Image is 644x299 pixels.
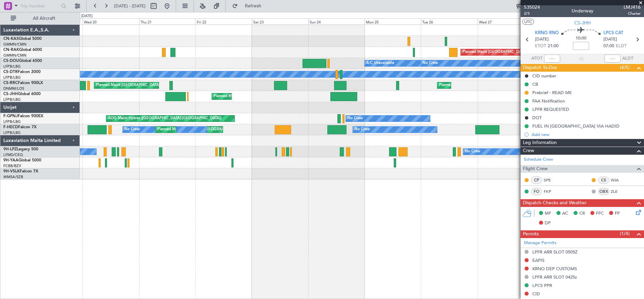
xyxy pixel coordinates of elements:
[532,98,565,104] div: FAA Notification
[196,18,252,24] div: Fri 22
[3,64,21,69] a: LFPB/LBG
[229,1,269,11] button: Refresh
[548,43,558,50] span: 21:00
[365,18,421,24] div: Mon 25
[3,158,41,162] a: 9H-YAAGlobal 5000
[532,132,641,137] div: Add new
[20,1,59,11] input: Trip Number
[535,36,549,43] span: [DATE]
[3,48,19,52] span: CN-RAK
[3,97,21,102] a: LFPB/LBG
[531,188,542,195] div: FO
[81,13,93,19] div: [DATE]
[3,119,21,124] a: LFPB/LBG
[574,19,591,26] span: CS-JHH
[579,210,585,217] span: CR
[524,240,556,246] a: Manage Permits
[545,210,551,217] span: MF
[478,18,534,24] div: Wed 27
[308,18,365,24] div: Sun 24
[3,147,17,151] span: 9H-LPZ
[624,11,641,16] span: Charter
[17,16,71,21] span: All Aircraft
[562,210,568,217] span: AC
[3,59,19,63] span: CS-DOU
[532,115,542,121] div: DOT
[532,249,578,255] div: LPFR ARR SLOT 0505Z
[532,73,556,79] div: CID number
[3,81,18,85] span: CS-RRC
[544,55,560,63] input: --:--
[603,30,623,36] span: LPCS CAT
[532,123,620,129] div: FUEL IN [GEOGRAPHIC_DATA] VIA HADID
[252,18,308,24] div: Sat 23
[532,283,552,288] div: LPCS PPR
[523,139,557,147] span: Leg Information
[523,147,534,155] span: Crew
[615,210,620,217] span: FP
[598,188,609,195] div: OBX
[523,199,587,207] span: Dispatch Checks and Weather
[596,210,604,217] span: FFC
[532,81,538,87] div: CB
[532,106,569,112] div: LPFR REQUESTED
[598,176,609,184] div: CS
[355,125,370,135] div: No Crew
[572,7,593,14] div: Underway
[3,86,24,91] a: DNMM/LOS
[7,13,73,24] button: All Aircraft
[532,274,577,280] div: LPFR ARR SLOT 0425z
[439,80,545,90] div: Planned Maint [GEOGRAPHIC_DATA] ([GEOGRAPHIC_DATA])
[239,4,267,8] span: Refresh
[603,36,617,43] span: [DATE]
[3,48,42,52] a: CN-RAKGlobal 6000
[3,169,20,173] span: 9H-VSLK
[3,70,41,74] a: CS-DTRFalcon 2000
[524,156,553,163] a: Schedule Crew
[616,43,627,50] span: ELDT
[532,266,577,272] div: KRNO DEP CUSTOMS
[3,75,21,80] a: LFPB/LBG
[3,92,41,96] a: CS-JHHGlobal 6000
[622,55,633,62] span: ALDT
[3,125,37,129] a: F-HECDFalcon 7X
[465,147,480,157] div: No Crew
[603,43,614,50] span: 07:00
[620,230,630,237] span: (1/4)
[624,4,641,11] span: LMJ416
[535,43,546,50] span: ETOT
[3,174,23,179] a: WMSA/SZB
[83,18,139,24] div: Wed 20
[3,42,26,47] a: GMMN/CMN
[545,220,551,227] span: DP
[347,114,363,124] div: No Crew
[3,125,18,129] span: F-HECD
[214,91,319,101] div: Planned Maint [GEOGRAPHIC_DATA] ([GEOGRAPHIC_DATA])
[531,55,542,62] span: ATOT
[3,152,23,157] a: LFMD/CEQ
[3,37,19,41] span: CN-KAS
[531,176,542,184] div: CP
[3,81,43,85] a: CS-RRCFalcon 900LX
[611,189,626,195] a: ZLE
[124,125,140,135] div: No Crew
[3,158,18,162] span: 9H-YAA
[3,59,42,63] a: CS-DOUGlobal 6500
[523,165,548,173] span: Flight Crew
[3,114,43,118] a: F-GPNJFalcon 900EX
[96,80,202,90] div: Planned Maint [GEOGRAPHIC_DATA] ([GEOGRAPHIC_DATA])
[3,163,21,168] a: FCBB/BZV
[366,58,394,68] div: A/C Unavailable
[3,130,21,135] a: LFPB/LBG
[620,64,630,71] span: (4/5)
[114,3,146,9] span: [DATE] - [DATE]
[421,18,477,24] div: Tue 26
[3,114,18,118] span: F-GPNJ
[524,4,540,11] span: 535024
[524,11,540,16] span: 2/5
[544,189,559,195] a: FKP
[423,58,438,68] div: No Crew
[576,35,586,42] span: 10:00
[523,230,539,238] span: Permits
[523,64,557,72] span: Dispatch To-Dos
